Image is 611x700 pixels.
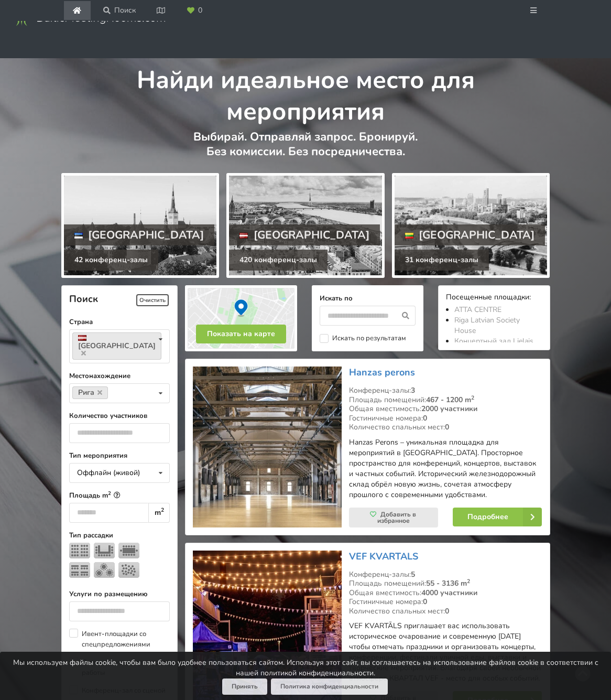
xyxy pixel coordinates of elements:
a: [GEOGRAPHIC_DATA] 31 конференц-залы [392,173,550,278]
p: Выбирай. Отправляй запрос. Бронируй. Без комиссии. Без посредничества. [61,130,550,170]
a: Рига [72,386,108,399]
div: Количество спальных мест: [349,607,542,616]
img: Банкет [94,562,115,578]
p: VEF KVARTĀLS приглашает вас использовать историческое очарование и современную [DATE] чтобы отмеч... [349,621,542,684]
img: Класс [69,562,90,578]
strong: 0 [423,597,427,607]
span: 0 [198,7,202,14]
label: Тип мероприятия [69,450,170,461]
strong: 2000 участники [421,404,477,414]
label: Количество участников [69,411,170,421]
div: m [148,503,170,523]
div: [GEOGRAPHIC_DATA] [395,224,545,245]
img: Собрание [118,543,139,558]
label: Ивент-площадки со спецпредложениями [69,629,170,650]
sup: 2 [108,490,111,497]
div: Конференц-залы: [349,386,542,395]
a: Политика конфиденциальности [271,679,388,695]
div: [GEOGRAPHIC_DATA] [64,224,215,245]
button: Принять [222,679,267,695]
span: Поиск [69,293,98,305]
strong: 0 [445,422,449,432]
a: Подробнее [453,508,542,526]
sup: 2 [467,577,470,585]
a: [GEOGRAPHIC_DATA] 42 конференц-залы [61,173,220,278]
div: Общая вместимость: [349,404,542,414]
img: Показать на карте [185,285,297,351]
div: 420 конференц-залы [229,250,328,271]
button: Показать на карте [196,325,286,343]
div: Конференц-залы: [349,570,542,579]
sup: 2 [471,394,474,402]
img: Конференц-центр | Рига | Hanzas perons [193,367,342,527]
strong: 55 - 3136 m [426,578,470,588]
a: Hanzas perons [349,366,415,379]
div: Количество спальных мест: [349,423,542,432]
strong: 3 [411,385,415,395]
a: [GEOGRAPHIC_DATA] 420 конференц-залы [226,173,385,278]
div: Гостиничные номера: [349,414,542,423]
div: Посещенные площадки: [446,293,542,303]
img: Прием [118,562,139,578]
span: Очистить [136,294,169,306]
strong: 467 - 1200 m [426,395,474,405]
div: Площадь помещений: [349,579,542,588]
label: Тип рассадки [69,530,170,541]
label: Площадь m [69,490,170,501]
label: Страна [69,317,170,327]
img: U-тип [94,543,115,558]
label: Искать по результатам [320,334,406,343]
a: Поиск [96,1,143,20]
a: ATTA CENTRE [454,305,501,315]
img: Театр [69,543,90,558]
h1: Найди идеальное место для мероприятия [61,58,550,127]
sup: 2 [161,506,164,514]
label: Искать по [320,293,416,304]
div: 31 конференц-залы [395,250,489,271]
strong: 0 [423,413,427,423]
strong: 0 [445,606,449,616]
strong: 5 [411,569,415,579]
label: Местонахождение [69,371,170,381]
div: Оффлайн (живой) [77,469,140,477]
div: [GEOGRAPHIC_DATA] [229,224,380,245]
div: Гостиничные номера: [349,597,542,607]
div: Общая вместимость: [349,588,542,598]
div: 42 конференц-залы [64,250,158,271]
a: Riga Latvian Society House [454,315,520,336]
a: VEF KVARTALS [349,550,418,563]
span: Добавить в избранное [377,510,416,525]
div: Площадь помещений: [349,395,542,405]
p: Hanzas Perons – уникальная площадка для мероприятий в [GEOGRAPHIC_DATA]. Просторное пространство ... [349,437,542,500]
a: [GEOGRAPHIC_DATA] [72,332,161,360]
label: Услуги по размещению [69,589,170,599]
strong: 4000 участники [421,588,477,598]
a: Концертный зал Lielais dzintars [454,336,533,357]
